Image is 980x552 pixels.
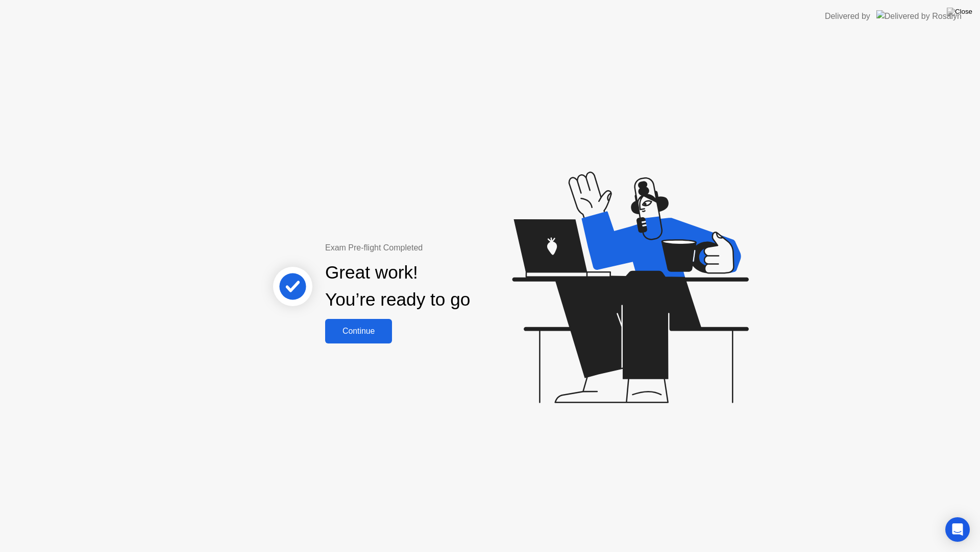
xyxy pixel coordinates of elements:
img: Close [947,8,972,16]
div: Great work! You’re ready to go [325,259,470,313]
div: Continue [328,327,389,336]
div: Exam Pre-flight Completed [325,242,536,254]
button: Continue [325,319,392,343]
img: Delivered by Rosalyn [876,10,962,22]
div: Open Intercom Messenger [945,517,970,542]
div: Delivered by [825,10,870,22]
